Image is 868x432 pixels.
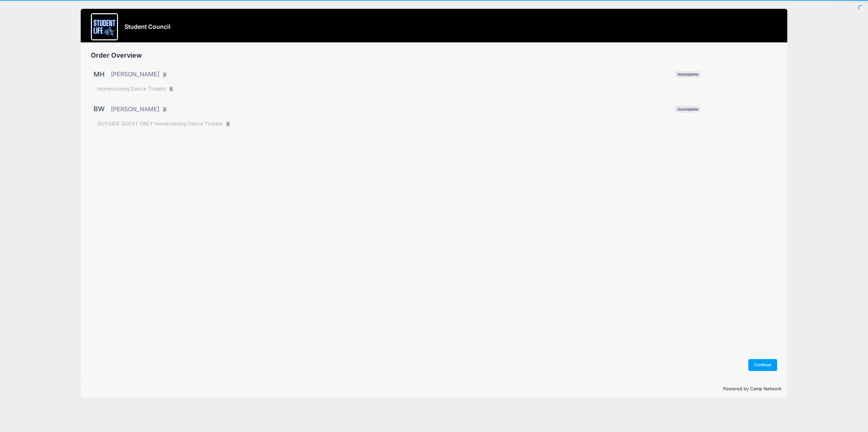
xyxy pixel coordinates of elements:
[91,101,108,118] div: BW
[124,23,171,30] h3: Student Council
[111,70,159,79] span: [PERSON_NAME]
[675,106,701,112] span: Incomplete
[91,66,108,83] div: MH
[97,120,223,127] span: OUTSIDE GUEST ONLY Homecoming Dance Tickets
[97,85,166,93] span: Homecoming Dance Tickets
[86,386,782,392] p: Powered by Camp Network
[91,52,777,59] h2: Order Overview
[675,71,701,78] span: Incomplete
[111,105,159,114] span: [PERSON_NAME]
[748,359,777,371] button: Continue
